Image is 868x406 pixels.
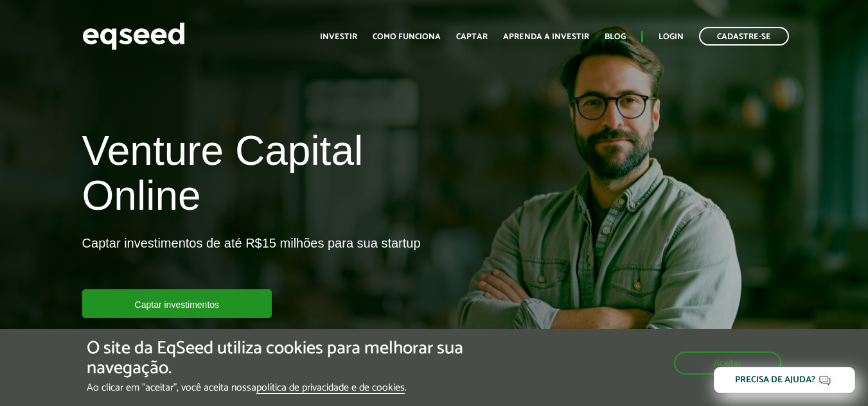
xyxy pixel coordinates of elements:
[87,382,503,394] p: Ao clicar em "aceitar", você aceita nossa .
[82,235,421,289] p: Captar investimentos de até R$15 milhões para sua startup
[605,33,626,41] a: Blog
[503,33,589,41] a: Aprenda a investir
[82,289,272,318] a: Captar investimentos
[373,33,441,41] a: Como funciona
[456,33,488,41] a: Captar
[699,27,789,46] a: Cadastre-se
[82,128,425,225] h1: Venture Capital Online
[674,351,781,375] button: Aceitar
[320,33,357,41] a: Investir
[659,33,684,41] a: Login
[87,339,503,378] h5: O site da EqSeed utiliza cookies para melhorar sua navegação.
[256,383,405,394] a: política de privacidade e de cookies
[82,19,185,53] img: EqSeed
